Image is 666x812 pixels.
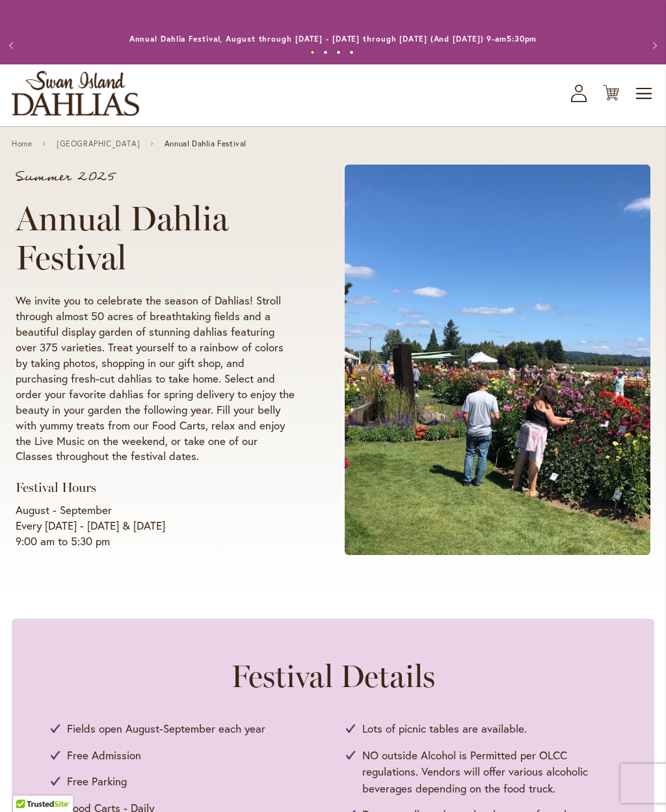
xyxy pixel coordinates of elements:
[129,34,537,44] a: Annual Dahlia Festival, August through [DATE] - [DATE] through [DATE] (And [DATE]) 9-am5:30pm
[12,71,139,116] a: store logo
[16,170,295,183] p: Summer 2025
[16,480,295,496] h3: Festival Hours
[51,658,615,694] h2: Festival Details
[336,50,341,55] button: 3 of 4
[362,720,527,737] span: Lots of picnic tables are available.
[16,293,295,465] p: We invite you to celebrate the season of Dahlias! Stroll through almost 50 acres of breathtaking ...
[67,773,127,790] span: Free Parking
[165,139,246,148] span: Annual Dahlia Festival
[67,720,265,737] span: Fields open August-September each year
[640,33,666,59] button: Next
[349,50,354,55] button: 4 of 4
[57,139,140,148] a: [GEOGRAPHIC_DATA]
[16,199,295,277] h1: Annual Dahlia Festival
[362,747,615,797] span: NO outside Alcohol is Permitted per OLCC regulations. Vendors will offer various alcoholic bevera...
[323,50,328,55] button: 2 of 4
[16,502,295,549] p: August - September Every [DATE] - [DATE] & [DATE] 9:00 am to 5:30 pm
[12,139,32,148] a: Home
[67,747,141,764] span: Free Admission
[310,50,315,55] button: 1 of 4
